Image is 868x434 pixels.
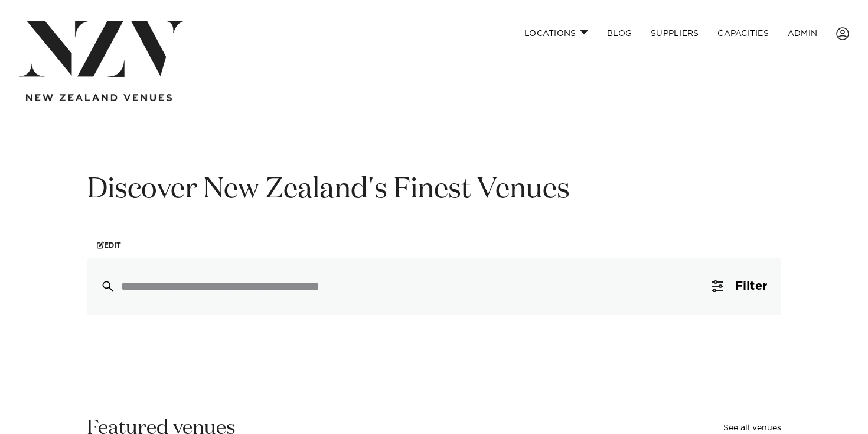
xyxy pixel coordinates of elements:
[87,171,781,209] h1: Discover New Zealand's Finest Venues
[735,280,767,292] span: Filter
[26,94,172,102] img: new-zealand-venues-text.png
[19,21,186,77] img: nzv-logo.png
[87,232,131,258] a: Edit
[697,258,781,315] button: Filter
[778,21,827,46] a: ADMIN
[708,21,778,46] a: Capacities
[598,21,641,46] a: BLOG
[515,21,598,46] a: Locations
[723,424,781,432] a: See all venues
[641,21,708,46] a: SUPPLIERS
